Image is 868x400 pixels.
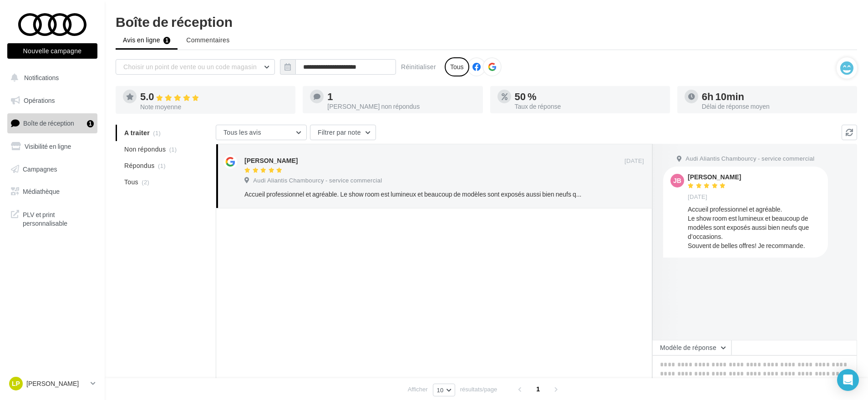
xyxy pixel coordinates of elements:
button: Notifications [5,68,96,87]
button: 10 [433,384,455,396]
button: Choisir un point de vente ou un code magasin [116,59,275,75]
button: Réinitialiser [397,61,440,72]
div: 5.0 [140,91,288,102]
span: Audi Aliantis Chambourcy - service commercial [685,155,814,163]
div: Note moyenne [140,104,288,110]
p: [PERSON_NAME] [26,379,87,388]
span: résultats/page [460,385,497,394]
span: Notifications [24,74,59,81]
span: Tous [124,177,138,187]
div: Open Intercom Messenger [837,369,859,391]
span: Médiathèque [23,187,60,195]
span: Afficher [408,385,428,394]
span: Visibilité en ligne [25,142,71,150]
div: 1 [327,91,475,101]
a: PLV et print personnalisable [5,205,99,232]
a: Opérations [5,91,99,110]
button: Modèle de réponse [652,340,731,355]
span: 1 [531,382,545,396]
div: 6h 10min [702,91,850,101]
span: PLV et print personnalisable [23,208,94,228]
a: Boîte de réception1 [5,113,99,133]
a: Médiathèque [5,182,99,201]
span: Audi Aliantis Chambourcy - service commercial [253,177,382,185]
div: Accueil professionnel et agréable. Le show room est lumineux et beaucoup de modèles sont exposés ... [244,190,585,199]
div: Délai de réponse moyen [702,103,850,110]
span: Tous les avis [223,128,261,136]
span: (1) [158,162,166,169]
div: 50 % [515,91,663,101]
div: [PERSON_NAME] [244,156,298,165]
span: Choisir un point de vente ou un code magasin [123,63,257,71]
div: 1 [87,120,94,127]
a: Campagnes [5,160,99,179]
div: Tous [445,57,469,76]
button: Nouvelle campagne [7,43,97,59]
div: Boîte de réception [116,15,857,28]
span: 10 [437,386,444,394]
span: [DATE] [624,157,644,165]
span: (1) [169,146,177,153]
span: LP [12,379,20,388]
span: JB [673,176,681,185]
span: Opérations [24,96,55,104]
span: Non répondus [124,145,166,154]
button: Tous les avis [216,125,307,140]
span: Campagnes [23,165,57,172]
span: Commentaires [186,35,229,45]
span: Boîte de réception [23,119,74,127]
div: Accueil professionnel et agréable. Le show room est lumineux et beaucoup de modèles sont exposés ... [688,205,821,250]
button: Filtrer par note [310,125,376,140]
span: [DATE] [688,193,707,201]
div: [PERSON_NAME] [688,174,741,180]
div: Taux de réponse [515,103,663,110]
a: Visibilité en ligne [5,137,99,156]
a: LP [PERSON_NAME] [7,375,97,392]
span: Répondus [124,161,155,170]
span: (2) [142,178,149,186]
div: [PERSON_NAME] non répondus [327,103,475,110]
